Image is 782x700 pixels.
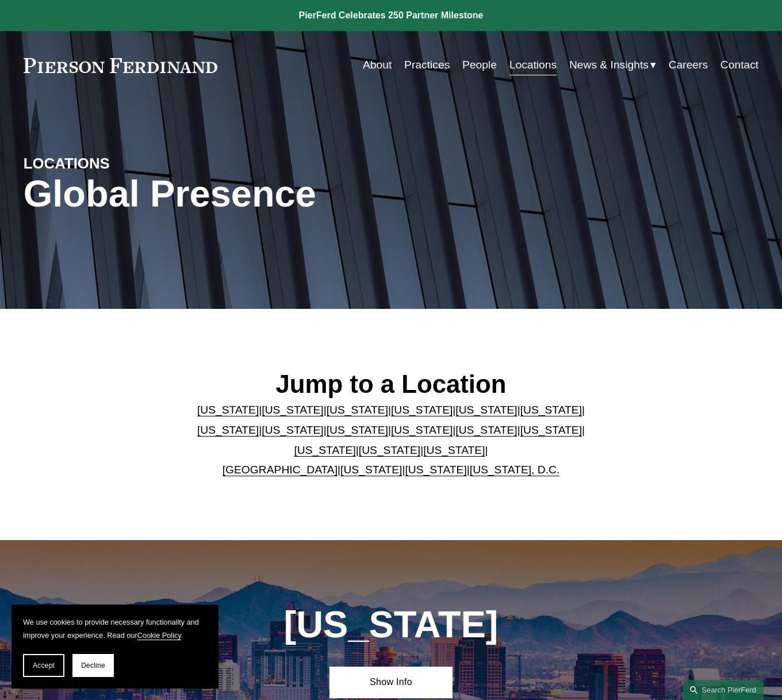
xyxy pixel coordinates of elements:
[405,464,466,476] a: [US_STATE]
[197,404,259,416] a: [US_STATE]
[455,424,517,436] a: [US_STATE]
[33,661,55,670] span: Accept
[24,173,513,215] h1: Global Presence
[462,54,497,76] a: People
[177,400,605,480] p: | | | | | | | | | | | | | | | | | |
[262,424,323,436] a: [US_STATE]
[177,369,605,399] h2: Jump to a Location
[455,404,517,416] a: [US_STATE]
[11,605,218,688] section: Cookie banner
[238,603,545,646] h1: [US_STATE]
[197,424,259,436] a: [US_STATE]
[327,404,388,416] a: [US_STATE]
[669,54,708,76] a: Careers
[720,54,758,76] a: Contact
[683,680,764,700] a: Search this site
[223,464,338,476] a: [GEOGRAPHIC_DATA]
[470,464,560,476] a: [US_STATE], D.C.
[520,404,582,416] a: [US_STATE]
[294,444,355,456] a: [US_STATE]
[262,404,323,416] a: [US_STATE]
[509,54,557,76] a: Locations
[359,444,420,456] a: [US_STATE]
[81,661,105,670] span: Decline
[137,631,181,640] a: Cookie Policy
[569,54,656,76] a: folder dropdown
[327,424,388,436] a: [US_STATE]
[520,424,582,436] a: [US_STATE]
[329,667,452,698] a: Show Info
[404,54,450,76] a: Practices
[23,616,207,642] p: We use cookies to provide necessary functionality and improve your experience. Read our .
[23,654,64,677] button: Accept
[363,54,392,76] a: About
[340,464,402,476] a: [US_STATE]
[72,654,114,677] button: Decline
[24,154,208,173] h4: LOCATIONS
[569,55,649,75] span: News & Insights
[391,404,453,416] a: [US_STATE]
[391,424,453,436] a: [US_STATE]
[423,444,485,456] a: [US_STATE]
